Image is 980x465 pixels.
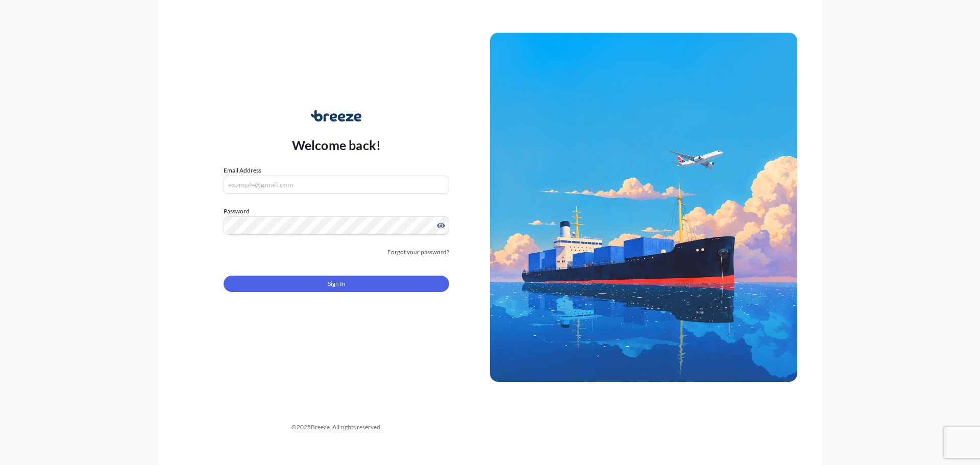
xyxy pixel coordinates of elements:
button: Show password [437,222,445,230]
label: Password [224,206,449,216]
div: © 2025 Breeze. All rights reserved. [183,422,490,432]
p: Welcome back! [292,137,381,153]
span: Sign In [328,279,346,289]
button: Sign In [224,276,449,292]
a: Forgot your password? [387,247,449,257]
img: Ship illustration [490,33,797,382]
input: example@gmail.com [224,176,449,194]
label: Email Address [224,165,261,176]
